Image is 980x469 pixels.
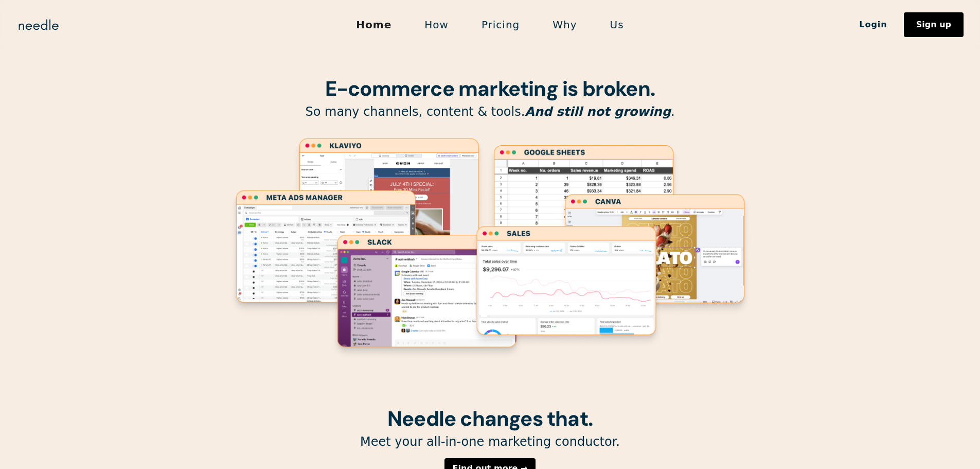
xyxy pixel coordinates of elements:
a: Home [340,14,408,36]
p: So many channels, content & tools. . [228,104,753,120]
a: Pricing [465,14,536,36]
a: Sign up [904,12,964,37]
a: Why [536,14,593,36]
strong: E-commerce marketing is broken. [325,75,655,102]
a: Us [594,14,640,36]
em: And still not growing [525,105,671,119]
strong: Needle changes that. [387,405,593,432]
a: How [408,14,465,36]
p: Meet your all-in-one marketing conductor. [228,434,753,450]
a: Login [843,16,904,33]
div: Sign up [916,21,951,29]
